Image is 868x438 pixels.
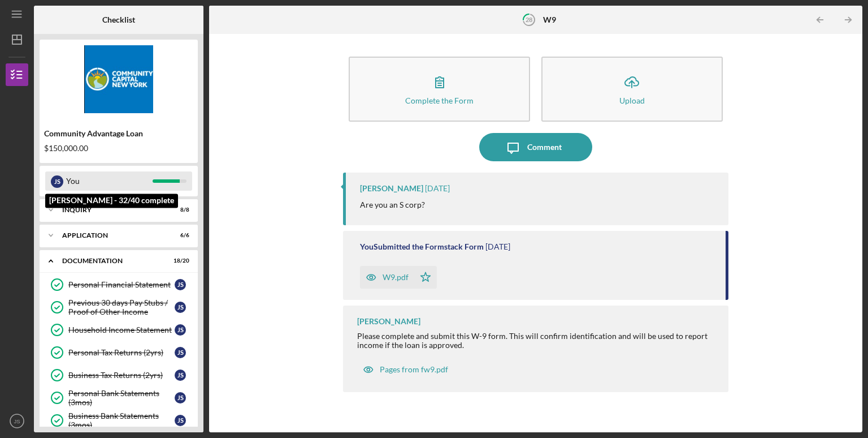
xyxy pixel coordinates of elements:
div: [PERSON_NAME] [360,184,423,193]
a: Personal Bank Statements (3mos)JS [45,387,192,409]
div: Application [62,232,161,239]
div: Household Income Statement [68,325,175,334]
a: Personal Tax Returns (2yrs)JS [45,341,192,364]
div: Personal Bank Statements (3mos) [68,389,175,407]
div: J S [51,175,63,188]
div: Documentation [62,257,161,264]
div: Complete the Form [405,96,474,105]
div: [PERSON_NAME] [357,317,420,326]
div: Business Tax Returns (2yrs) [68,371,175,380]
button: Complete the Form [349,57,530,122]
div: J S [175,392,186,403]
div: Business Bank Statements (3mos) [68,411,175,430]
div: You [66,171,153,191]
a: Personal Financial StatementJS [45,273,192,296]
div: Comment [527,133,562,161]
div: Personal Tax Returns (2yrs) [68,348,175,357]
div: Inquiry [62,207,161,213]
time: 2025-09-25 03:41 [485,242,510,251]
div: Please complete and submit this W-9 form. This will confirm identification and will be used to re... [357,332,717,350]
button: Comment [479,133,592,161]
div: Pages from fw9.pdf [380,365,448,374]
a: Household Income StatementJS [45,319,192,341]
button: JS [6,410,28,432]
div: J S [175,415,186,426]
p: Are you an S corp? [360,199,425,211]
div: 18 / 20 [169,257,189,264]
div: You Submitted the Formstack Form [360,242,484,251]
div: J S [175,279,186,290]
div: Upload [619,96,645,105]
div: Community Advantage Loan [44,129,193,138]
div: J S [175,324,186,336]
button: W9.pdf [360,266,437,289]
div: 8 / 8 [169,207,189,213]
tspan: 28 [526,16,532,23]
b: W9 [543,15,556,24]
img: Product logo [40,45,198,113]
button: Upload [541,57,723,122]
div: 6 / 6 [169,232,189,239]
div: J S [175,370,186,381]
text: JS [14,418,20,424]
div: $150,000.00 [44,144,193,153]
button: Pages from fw9.pdf [357,358,454,381]
a: Business Tax Returns (2yrs)JS [45,364,192,387]
b: Checklist [102,15,135,24]
div: Personal Financial Statement [68,280,175,289]
a: Business Bank Statements (3mos)JS [45,409,192,432]
time: 2025-09-25 18:54 [425,184,450,193]
div: Previous 30 days Pay Stubs / Proof of Other Income [68,298,175,316]
div: J S [175,347,186,358]
div: W9.pdf [383,273,409,282]
a: Previous 30 days Pay Stubs / Proof of Other IncomeJS [45,296,192,319]
div: J S [175,302,186,313]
